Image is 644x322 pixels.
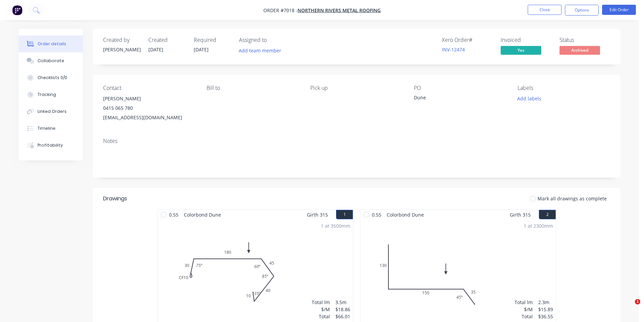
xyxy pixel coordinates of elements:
div: [EMAIL_ADDRESS][DOMAIN_NAME] [103,113,196,122]
a: INV-12474 [442,46,465,53]
button: 2 [539,210,556,219]
div: Tracking [38,92,56,98]
button: Linked Orders [19,103,83,120]
div: Collaborate [38,58,64,64]
button: Add team member [239,46,285,55]
button: Order details [19,35,83,52]
button: 1 [336,210,353,219]
span: Colorbond Dune [384,210,427,220]
button: Tracking [19,86,83,103]
div: Profitability [38,142,63,148]
div: Labels [518,85,610,91]
div: Dune [414,94,498,103]
div: 0415 065 780 [103,103,196,113]
a: Northern Rivers Metal Roofing [297,7,381,14]
div: $/M [312,306,330,313]
div: Pick up [310,85,403,91]
div: Required [194,37,231,43]
div: Contact [103,85,196,91]
span: Colorbond Dune [181,210,224,220]
div: Order details [38,41,66,47]
span: Mark all drawings as complete [538,195,607,202]
div: $15.89 [538,306,553,313]
div: [PERSON_NAME]0415 065 780[EMAIL_ADDRESS][DOMAIN_NAME] [103,94,196,122]
button: Timeline [19,120,83,137]
div: 1 at 2300mm [524,222,553,229]
span: Girth 315 [510,210,531,220]
div: 3.5m [335,299,350,306]
div: Invoiced [501,37,551,43]
div: 1 at 3500mm [321,222,350,229]
span: 0.55 [166,210,181,220]
span: Order #7018 - [263,7,297,14]
div: Total lm [312,299,330,306]
div: $66.01 [335,313,350,320]
button: Collaborate [19,52,83,69]
div: [PERSON_NAME] [103,46,140,53]
div: Timeline [38,125,55,131]
div: Total [515,313,533,320]
div: Xero Order # [442,37,493,43]
div: [PERSON_NAME] [103,94,196,103]
div: Total [312,313,330,320]
span: Archived [559,46,600,54]
button: Close [528,5,562,15]
div: Linked Orders [38,108,67,115]
div: Notes [103,138,610,144]
span: Girth 315 [307,210,328,220]
div: $18.86 [335,306,350,313]
button: Profitability [19,137,83,154]
button: Edit Order [602,5,636,15]
div: PO [414,85,506,91]
div: $/M [515,306,533,313]
div: Created by [103,37,140,43]
div: Created [148,37,186,43]
button: Checklists 0/0 [19,69,83,86]
div: $36.55 [538,313,553,320]
span: Yes [501,46,541,54]
img: Factory [12,5,22,15]
button: Add team member [235,46,285,55]
div: Drawings [103,195,127,203]
button: Options [565,5,599,16]
iframe: Intercom live chat [621,299,637,315]
div: Assigned to [239,37,307,43]
span: 1 [635,299,640,304]
div: Checklists 0/0 [38,75,67,81]
span: [DATE] [194,46,209,53]
div: 2.3m [538,299,553,306]
button: Add labels [514,94,545,103]
span: [DATE] [148,46,163,53]
span: 0.55 [369,210,384,220]
div: Bill to [207,85,299,91]
div: Total lm [515,299,533,306]
div: Status [559,37,610,43]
